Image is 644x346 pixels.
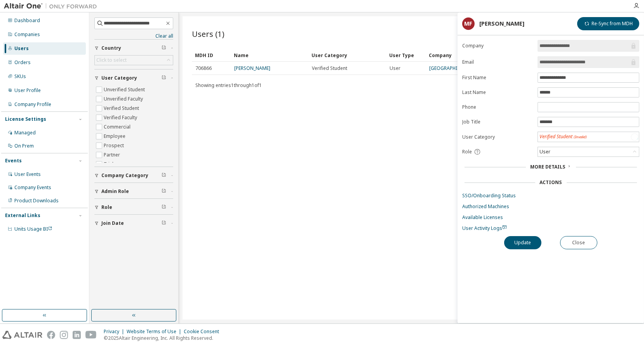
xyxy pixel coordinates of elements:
[14,17,40,24] div: Dashboard
[14,31,40,38] div: Companies
[94,183,173,200] button: Admin Role
[5,116,46,122] div: License Settings
[94,215,173,232] button: Join Date
[184,329,224,335] div: Cookie Consent
[162,188,166,195] span: Clear filter
[574,134,587,139] span: (Invalid)
[312,65,347,71] span: Verified Student
[14,130,36,136] div: Managed
[104,335,224,341] p: © 2025 Altair Engineering, Inc. All Rights Reserved.
[127,329,184,335] div: Website Terms of Use
[101,188,129,195] span: Admin Role
[462,89,533,96] label: Last Name
[577,17,639,30] button: Re-Sync from MDH
[104,94,144,104] label: Unverified Faculty
[14,198,59,204] div: Product Downloads
[101,172,148,179] span: Company Category
[429,49,461,61] div: Company
[14,87,41,94] div: User Profile
[462,119,533,125] label: Job Title
[104,150,122,160] label: Partner
[96,57,127,63] div: Click to select
[104,104,141,113] label: Verified Student
[162,204,166,210] span: Clear filter
[60,331,68,339] img: instagram.svg
[95,56,173,65] div: Click to select
[104,85,146,94] label: Unverified Student
[101,75,137,81] span: User Category
[462,75,533,81] label: First Name
[4,2,101,10] img: Altair One
[540,179,562,186] div: Actions
[47,331,55,339] img: facebook.svg
[504,236,541,249] button: Update
[234,65,270,71] a: [PERSON_NAME]
[312,49,383,61] div: User Category
[195,82,262,89] span: Showing entries 1 through 1 of 1
[538,132,639,142] div: Verified Student (Invalid)
[195,65,212,71] span: 706866
[14,171,41,177] div: User Events
[234,49,305,61] div: Name
[104,132,127,141] label: Employee
[462,203,639,210] a: Authorized Machines
[462,17,475,30] div: MF
[5,212,40,219] div: External Links
[162,45,166,51] span: Clear filter
[14,73,26,80] div: SKUs
[94,33,173,39] a: Clear all
[462,59,533,65] label: Email
[94,40,173,57] button: Country
[104,122,132,132] label: Commercial
[104,160,115,169] label: Trial
[429,65,476,71] a: [GEOGRAPHIC_DATA]
[462,104,533,110] label: Phone
[104,329,127,335] div: Privacy
[390,65,400,71] span: User
[389,49,423,61] div: User Type
[14,101,51,108] div: Company Profile
[101,45,121,51] span: Country
[14,143,34,149] div: On Prem
[462,225,507,231] span: User Activity Logs
[94,167,173,184] button: Company Category
[192,28,225,39] span: Users (1)
[94,199,173,216] button: Role
[14,184,51,191] div: Company Events
[14,226,52,232] span: Units Usage BI
[104,141,125,150] label: Prospect
[162,220,166,226] span: Clear filter
[162,75,166,81] span: Clear filter
[14,45,29,52] div: Users
[85,331,97,339] img: youtube.svg
[479,21,524,27] div: [PERSON_NAME]
[162,172,166,179] span: Clear filter
[73,331,81,339] img: linkedin.svg
[531,163,566,170] span: More Details
[5,158,22,164] div: Events
[104,113,139,122] label: Verified Faculty
[538,147,639,156] div: User
[94,70,173,87] button: User Category
[462,43,533,49] label: Company
[101,220,124,226] span: Join Date
[101,204,112,210] span: Role
[462,134,533,140] label: User Category
[462,149,472,155] span: Role
[14,59,31,66] div: Orders
[538,148,552,156] div: User
[2,331,42,339] img: altair_logo.svg
[195,49,228,61] div: MDH ID
[560,236,597,249] button: Close
[540,134,587,140] div: Verified Student
[462,214,639,221] a: Available Licenses
[462,193,639,199] a: SSO/Onboarding Status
